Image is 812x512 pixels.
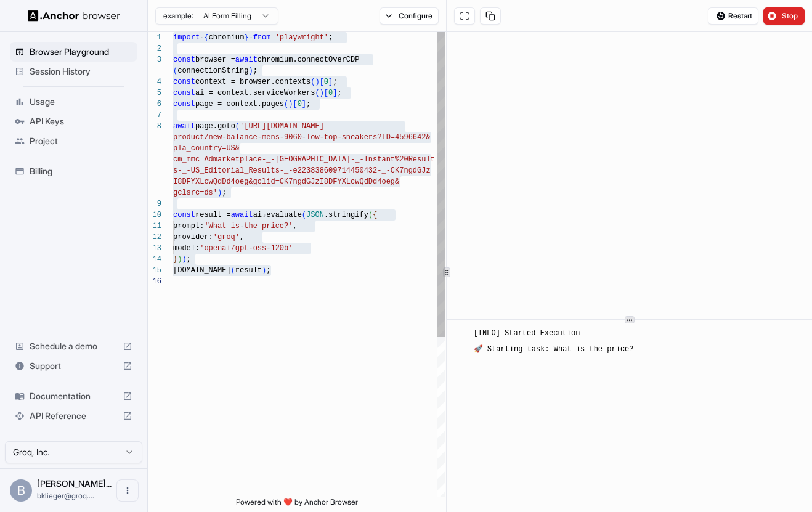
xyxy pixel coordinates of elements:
span: ) [288,100,293,108]
span: ( [235,122,240,131]
div: Billing [10,161,137,181]
span: Benjamin Klieger [37,478,112,489]
span: cm_mmc=Admarketplace-_-[GEOGRAPHIC_DATA]-_-Instant% [173,155,399,164]
span: , [293,222,297,230]
div: 4 [148,76,161,87]
span: 0 [324,78,328,86]
span: browser = [195,55,235,64]
span: page = context.pages [195,100,284,108]
span: 0 [298,100,302,108]
span: ) [262,266,266,275]
img: Anchor Logo [28,10,120,22]
span: page.goto [195,122,235,131]
span: 4596642& [395,133,431,142]
span: ( [173,67,177,75]
button: Stop [763,7,805,25]
span: ​ [458,343,465,356]
span: ai.evaluate [253,211,302,219]
span: await [231,211,253,219]
button: Configure [380,7,439,25]
span: ; [222,189,226,197]
span: 'What is the price?' [204,222,293,230]
span: ) [182,255,186,264]
span: 'groq' [213,233,240,242]
span: Session History [30,65,132,78]
span: ) [217,189,222,197]
span: ) [315,78,319,86]
span: result [235,266,262,275]
button: Open menu [116,479,139,502]
span: context = browser.contexts [195,78,311,86]
span: Project [30,135,132,147]
span: ( [311,78,315,86]
span: } [173,255,177,264]
span: '[URL][DOMAIN_NAME] [240,122,324,131]
span: Usage [30,95,132,108]
span: const [173,55,195,64]
div: 2 [148,43,161,54]
span: 'openai/gpt-oss-120b' [200,244,293,253]
span: await [173,122,195,131]
span: } [244,33,248,42]
span: ; [253,67,258,75]
span: ] [302,100,306,108]
span: API Keys [30,115,132,128]
span: prompt: [173,222,204,230]
button: Open in full screen [454,7,475,25]
span: & [395,177,399,186]
span: result = [195,211,231,219]
span: ; [337,89,341,97]
span: K7ngdGJz [395,166,431,175]
span: { [373,211,377,219]
span: [INFO] Started Execution [474,329,580,338]
span: example: [163,11,193,21]
span: [ [320,78,324,86]
div: 16 [148,276,161,287]
span: 'playwright' [275,33,328,42]
span: ; [266,266,270,275]
span: [ [324,89,328,97]
span: ( [284,100,288,108]
div: B [10,479,32,502]
span: [ [293,100,297,108]
div: 12 [148,232,161,243]
span: Stop [782,11,799,21]
button: Copy session ID [480,7,501,25]
span: Documentation [30,390,118,402]
div: 13 [148,243,161,254]
span: gclsrc=ds' [173,189,217,197]
span: 🚀 Starting task: What is the price? [474,345,634,354]
span: ​ [458,327,465,339]
div: 7 [148,110,161,121]
div: 9 [148,198,161,209]
span: , [240,233,244,242]
span: ) [248,67,253,75]
span: 20Result [399,155,435,164]
div: 1 [148,32,161,43]
span: ) [320,89,324,97]
span: 0 [328,89,333,97]
span: Browser Playground [30,46,132,58]
span: ; [306,100,311,108]
span: model: [173,244,200,253]
span: provider: [173,233,213,242]
div: Project [10,131,137,151]
span: from [253,33,271,42]
span: { [204,33,208,42]
span: ( [231,266,235,275]
span: ( [302,211,306,219]
span: const [173,211,195,219]
span: ; [328,33,333,42]
div: 11 [148,221,161,232]
span: chromium [209,33,245,42]
span: Support [30,360,118,372]
span: [DOMAIN_NAME] [173,266,231,275]
span: ( [315,89,319,97]
div: Usage [10,92,137,112]
span: s-_-US_Editorial_Results-_-e223838609714450432-_-C [173,166,395,175]
div: 14 [148,254,161,265]
span: .stringify [324,211,368,219]
span: ( [368,211,373,219]
div: Browser Playground [10,42,137,62]
span: connectionString [177,67,248,75]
